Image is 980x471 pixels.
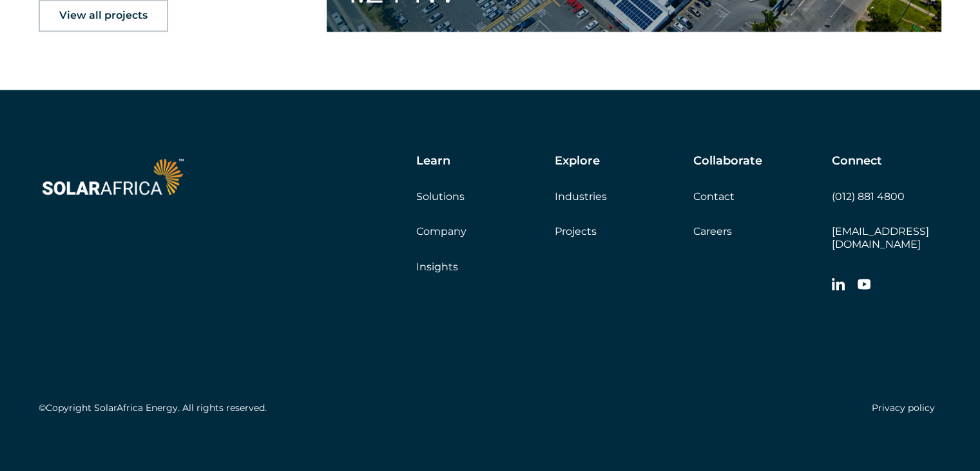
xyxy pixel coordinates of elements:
[555,190,607,203] a: Industries
[555,225,597,237] a: Projects
[416,154,450,168] h5: Learn
[555,154,600,168] h5: Explore
[416,225,466,237] a: Company
[59,10,148,21] span: View all projects
[693,154,762,168] h5: Collaborate
[693,190,735,203] a: Contact
[872,401,935,413] a: Privacy policy
[39,402,267,413] h5: ©Copyright SolarAfrica Energy. All rights reserved.
[416,190,465,203] a: Solutions
[832,225,929,250] a: [EMAIL_ADDRESS][DOMAIN_NAME]
[416,261,458,273] a: Insights
[693,225,732,237] a: Careers
[832,190,905,203] a: (012) 881 4800
[832,154,882,168] h5: Connect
